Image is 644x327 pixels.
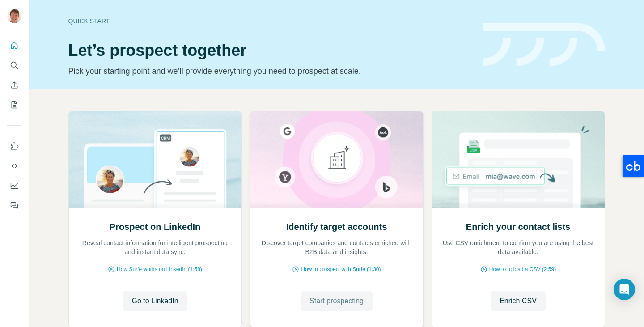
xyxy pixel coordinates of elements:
div: Open Intercom Messenger [614,279,635,300]
button: Go to LinkedIn [123,291,187,311]
button: My lists [7,97,21,113]
span: Go to LinkedIn [131,296,178,306]
button: Dashboard [7,178,21,194]
span: Enrich CSV [500,296,537,306]
button: Enrich CSV [7,77,21,93]
h2: Enrich your contact lists [466,221,570,233]
span: How to upload a CSV (2:59) [489,265,556,273]
p: Pick your starting point and we’ll provide everything you need to prospect at scale. [68,65,472,77]
p: Discover target companies and contacts enriched with B2B data and insights. [259,238,414,256]
button: Enrich CSV [491,291,546,311]
button: Use Surfe on LinkedIn [7,138,21,154]
img: Avatar [7,9,21,23]
span: Start prospecting [309,296,364,306]
h2: Prospect on LinkedIn [110,221,200,233]
button: Use Surfe API [7,158,21,174]
span: How Surfe works on LinkedIn (1:58) [117,265,202,273]
img: banner [483,23,605,67]
img: Prospect on LinkedIn [68,111,242,208]
button: Search [7,57,21,73]
button: Quick start [7,38,21,54]
button: Feedback [7,197,21,213]
h2: Identify target accounts [286,221,387,233]
p: Use CSV enrichment to confirm you are using the best data available. [441,238,596,256]
div: Quick start [68,17,472,25]
button: Start prospecting [301,291,373,311]
img: Enrich your contact lists [432,111,605,208]
img: Identify target accounts [250,111,424,208]
span: How to prospect with Surfe (1:30) [301,265,381,273]
p: Reveal contact information for intelligent prospecting and instant data sync. [78,238,233,256]
h1: Let’s prospect together [68,42,472,59]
